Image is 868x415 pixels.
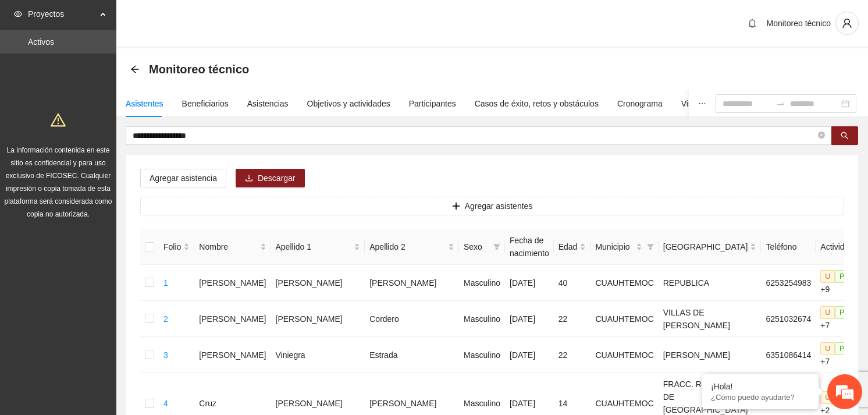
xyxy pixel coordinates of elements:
[409,97,456,110] div: Participantes
[841,132,849,141] span: search
[369,240,446,253] span: Apellido 2
[459,301,505,337] td: Masculino
[493,243,500,250] span: filter
[766,19,831,28] span: Monitoreo técnico
[126,97,163,110] div: Asistentes
[645,238,656,256] span: filter
[711,382,810,391] div: ¡Hola!
[365,337,459,373] td: Estrada
[590,265,658,301] td: CUAUHTEMOC
[595,240,633,253] span: Municipio
[744,19,761,28] span: bell
[659,265,762,301] td: REPUBLICA
[51,112,66,127] span: warning
[818,130,825,141] span: close-circle
[247,97,289,110] div: Asistencias
[820,270,835,283] span: U
[820,306,835,319] span: U
[459,337,505,373] td: Masculino
[258,172,296,185] span: Descargar
[475,97,599,110] div: Casos de éxito, retos y obstáculos
[194,337,271,373] td: [PERSON_NAME]
[836,18,858,29] span: user
[816,265,858,301] td: +9
[276,240,352,253] span: Apellido 1
[199,240,257,253] span: Nombre
[761,301,816,337] td: 6251032674
[761,337,816,373] td: 6351086414
[245,174,253,183] span: download
[835,12,859,35] button: user
[835,342,849,355] span: P
[590,229,658,265] th: Municipio
[816,301,858,337] td: +7
[271,265,365,301] td: [PERSON_NAME]
[554,265,591,301] td: 40
[818,132,825,139] span: close-circle
[28,2,97,26] span: Proyectos
[698,100,706,108] span: ellipsis
[711,393,810,402] p: ¿Cómo puedo ayudarte?
[365,301,459,337] td: Cordero
[659,337,762,373] td: [PERSON_NAME]
[194,265,271,301] td: [PERSON_NAME]
[761,265,816,301] td: 6253254983
[140,169,226,187] button: Agregar asistencia
[743,14,762,33] button: bell
[465,200,533,212] span: Agregar asistentes
[820,342,835,355] span: U
[163,278,168,288] a: 1
[554,337,591,373] td: 22
[194,229,271,265] th: Nombre
[271,337,365,373] td: Viniegra
[150,172,217,185] span: Agregar asistencia
[163,240,181,253] span: Folio
[617,97,663,110] div: Cronograma
[835,270,849,283] span: P
[365,265,459,301] td: [PERSON_NAME]
[816,229,858,265] th: Actividad
[459,265,505,301] td: Masculino
[159,229,194,265] th: Folio
[558,240,578,253] span: Edad
[130,65,140,75] div: Back
[464,240,489,253] span: Sexo
[5,146,112,218] span: La información contenida en este sitio es confidencial y para uso exclusivo de FICOSEC. Cualquier...
[236,169,305,187] button: downloadDescargar
[659,301,762,337] td: VILLAS DE [PERSON_NAME]
[271,229,365,265] th: Apellido 1
[659,229,762,265] th: Colonia
[140,197,844,215] button: plusAgregar asistentes
[491,238,503,256] span: filter
[590,301,658,337] td: CUAUHTEMOC
[182,97,229,110] div: Beneficiarios
[452,202,460,211] span: plus
[271,301,365,337] td: [PERSON_NAME]
[28,37,54,47] a: Activos
[647,243,654,250] span: filter
[163,399,168,408] a: 4
[505,229,554,265] th: Fecha de nacimiento
[554,301,591,337] td: 22
[816,337,858,373] td: +7
[163,350,168,360] a: 3
[761,229,816,265] th: Teléfono
[820,391,835,404] span: U
[194,301,271,337] td: [PERSON_NAME]
[163,314,168,324] a: 2
[307,97,390,110] div: Objetivos y actividades
[681,97,790,110] div: Visita de campo y entregables
[835,306,849,319] span: P
[130,65,140,74] span: arrow-left
[776,99,785,108] span: to
[149,60,249,79] span: Monitoreo técnico
[365,229,459,265] th: Apellido 2
[505,301,554,337] td: [DATE]
[831,126,858,145] button: search
[14,10,22,18] span: eye
[505,265,554,301] td: [DATE]
[689,90,716,117] button: ellipsis
[505,337,554,373] td: [DATE]
[776,99,785,108] span: swap-right
[590,337,658,373] td: CUAUHTEMOC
